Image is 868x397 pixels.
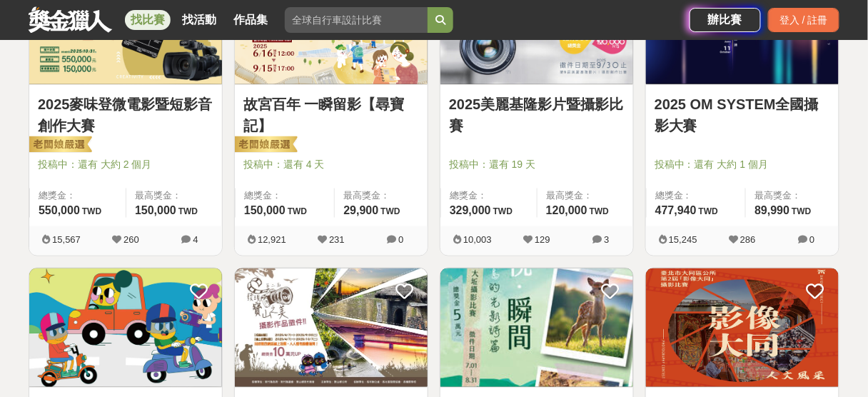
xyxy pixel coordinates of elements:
[450,204,491,216] span: 329,000
[449,94,625,136] a: 2025美麗基隆影片暨攝影比賽
[440,268,633,388] img: Cover Image
[244,204,286,216] span: 150,000
[809,234,814,245] span: 0
[669,234,697,245] span: 15,245
[655,157,830,172] span: 投稿中：還有 大約 1 個月
[690,8,761,32] a: 辦比賽
[450,189,528,203] span: 總獎金：
[380,206,400,216] span: TWD
[646,268,839,388] img: Cover Image
[646,268,839,388] a: Cover Image
[82,206,101,216] span: TWD
[258,234,286,245] span: 12,921
[178,206,198,216] span: TWD
[755,189,830,203] span: 最高獎金：
[440,268,633,388] a: Cover Image
[123,234,139,245] span: 260
[449,157,625,172] span: 投稿中：還有 19 天
[398,234,403,245] span: 0
[235,268,428,388] a: Cover Image
[755,204,789,216] span: 89,990
[232,136,298,156] img: 老闆娘嚴選
[343,189,419,203] span: 最高獎金：
[546,189,625,203] span: 最高獎金：
[193,234,198,245] span: 4
[285,7,428,33] input: 全球自行車設計比賽
[243,157,419,172] span: 投稿中：還有 4 天
[655,189,737,203] span: 總獎金：
[26,136,92,156] img: 老闆娘嚴選
[39,204,80,216] span: 550,000
[590,206,609,216] span: TWD
[39,189,117,203] span: 總獎金：
[655,94,830,136] a: 2025 OM SYSTEM全國攝影大賽
[235,268,428,388] img: Cover Image
[329,234,345,245] span: 231
[604,234,609,245] span: 3
[288,206,307,216] span: TWD
[792,206,811,216] span: TWD
[699,206,718,216] span: TWD
[655,204,697,216] span: 477,940
[38,94,213,136] a: 2025麥味登微電影暨短影音創作大賽
[493,206,513,216] span: TWD
[535,234,550,245] span: 129
[343,204,378,216] span: 29,900
[546,204,587,216] span: 120,000
[38,157,213,172] span: 投稿中：還有 大約 2 個月
[463,234,492,245] span: 10,003
[228,10,273,30] a: 作品集
[135,189,213,203] span: 最高獎金：
[52,234,81,245] span: 15,567
[29,268,222,388] img: Cover Image
[243,94,419,136] a: 故宮百年 一瞬留影【尋寶記】
[740,234,756,245] span: 286
[29,268,222,388] a: Cover Image
[768,8,839,32] div: 登入 / 註冊
[244,189,325,203] span: 總獎金：
[176,10,222,30] a: 找活動
[125,10,171,30] a: 找比賽
[135,204,176,216] span: 150,000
